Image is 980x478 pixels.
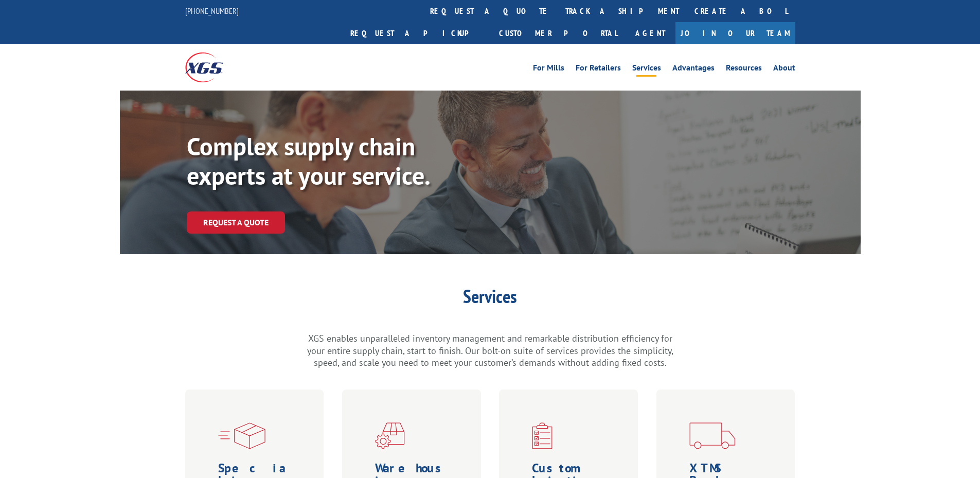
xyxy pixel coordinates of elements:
[632,64,661,75] a: Services
[533,64,564,75] a: For Mills
[218,422,265,449] img: xgs-icon-specialized-ltl-red
[187,132,495,191] p: Complex supply chain experts at your service.
[375,422,405,449] img: xgs-icon-warehouseing-cutting-fulfillment-red
[675,22,795,44] a: Join Our Team
[689,422,735,449] img: xgs-icon-transportation-forms-red
[305,332,675,369] p: XGS enables unparalleled inventory management and remarkable distribution efficiency for your ent...
[532,422,553,449] img: xgs-icon-custom-logistics-solutions-red
[343,22,491,44] a: Request a pickup
[185,6,239,16] a: [PHONE_NUMBER]
[187,211,285,234] a: Request a Quote
[726,64,762,75] a: Resources
[672,64,715,75] a: Advantages
[305,287,675,311] h1: Services
[576,64,621,75] a: For Retailers
[491,22,625,44] a: Customer Portal
[625,22,675,44] a: Agent
[773,64,795,75] a: About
